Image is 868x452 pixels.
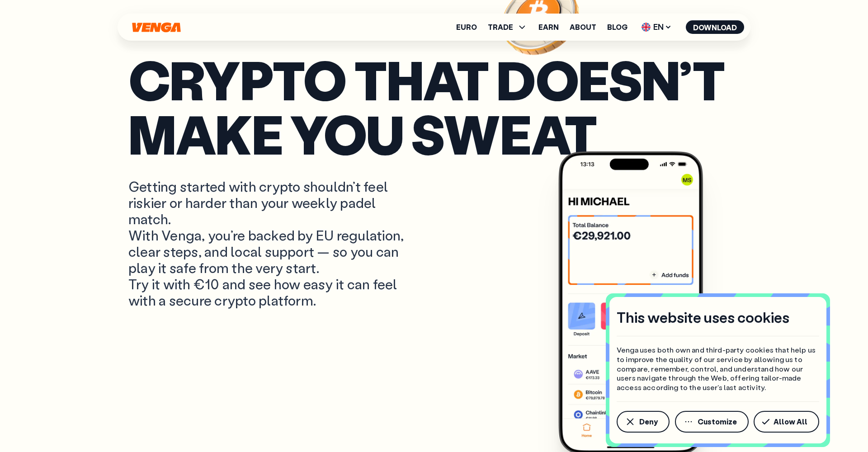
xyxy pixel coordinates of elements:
p: Getting started with crypto shouldn’t feel riskier or harder than your weekly padel match. With V... [128,179,414,309]
a: Blog [607,24,627,31]
button: Download [686,20,744,34]
span: Deny [639,418,658,425]
a: About [570,24,596,31]
span: EN [638,20,675,34]
p: Venga uses both own and third-party cookies that help us to improve the quality of our service by... [617,345,819,392]
span: Allow All [774,418,807,425]
span: Customize [698,418,737,425]
button: Customize [675,411,749,433]
span: TRADE [488,22,528,33]
img: flag-uk [642,23,651,32]
button: Allow All [754,411,819,433]
p: Crypto that doesn’t make you sweat [128,52,740,160]
h4: This website uses cookies [617,308,789,327]
button: Deny [617,411,670,433]
svg: Home [131,22,182,33]
span: TRADE [488,24,513,31]
a: Earn [538,24,559,31]
a: Euro [456,24,477,31]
